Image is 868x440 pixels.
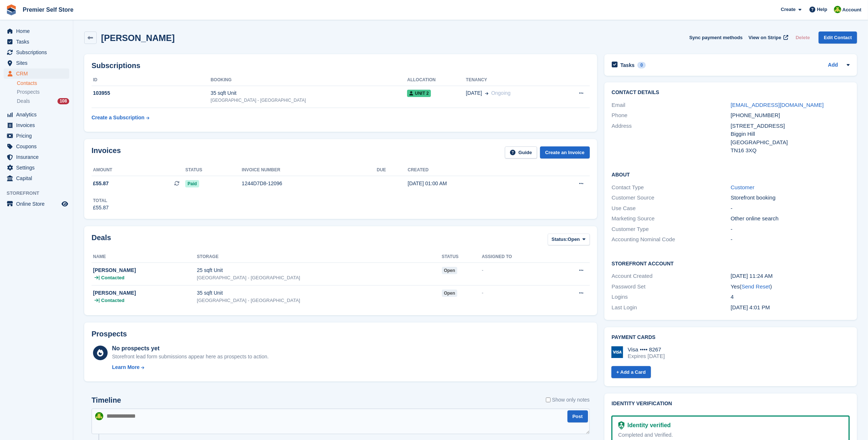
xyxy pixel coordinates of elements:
h2: Storefront Account [612,260,850,267]
span: Deals [17,98,30,105]
div: £55.87 [93,204,109,212]
div: Expires [DATE] [628,353,665,359]
span: Analytics [16,109,60,120]
div: No prospects yet [112,344,269,353]
div: 1244D7D8-12096 [242,180,377,187]
th: ID [92,74,211,86]
div: Learn More [112,363,139,371]
span: Coupons [16,141,60,152]
span: Ongoing [491,90,511,96]
a: Preview store [60,200,69,208]
h2: Payment cards [612,335,850,340]
button: Status: Open [548,234,590,246]
div: Yes [731,283,850,291]
th: Name [92,251,197,263]
span: | [98,274,100,281]
span: CRM [16,68,60,79]
h2: Subscriptions [92,61,590,70]
a: menu [4,68,69,79]
h2: Identity verification [612,401,850,407]
button: Post [567,410,588,422]
th: Invoice number [242,164,377,176]
span: Help [817,6,827,13]
span: | [98,297,100,304]
a: Customer [731,184,755,190]
a: [EMAIL_ADDRESS][DOMAIN_NAME] [731,102,824,108]
input: Show only notes [546,396,551,404]
a: Contacts [17,80,69,87]
div: 35 sqft Unit [197,289,442,297]
th: Status [185,164,242,176]
th: Due [377,164,408,176]
a: Edit Contact [819,31,857,44]
a: menu [4,120,69,130]
div: Accounting Nominal Code [612,235,731,244]
div: [GEOGRAPHIC_DATA] - [GEOGRAPHIC_DATA] [197,297,442,304]
a: menu [4,163,69,173]
span: View on Stripe [749,34,781,41]
th: Tenancy [466,74,558,86]
th: Status [442,251,482,263]
th: Storage [197,251,442,263]
th: Amount [92,164,185,176]
div: 25 sqft Unit [197,266,442,274]
div: Visa •••• 8267 [628,346,665,353]
span: Status: [552,236,568,243]
h2: Tasks [621,62,635,68]
a: Deals 108 [17,97,69,105]
div: Create a Subscription [92,114,145,122]
div: [DATE] 11:24 AM [731,272,850,280]
label: Show only notes [546,396,590,404]
a: menu [4,37,69,47]
div: Identity verified [625,421,671,430]
a: Premier Self Store [20,4,77,16]
span: Open [568,236,580,243]
a: menu [4,152,69,162]
th: Created [408,164,539,176]
div: Address [612,122,731,155]
th: Allocation [407,74,466,86]
h2: Timeline [92,396,121,404]
span: Tasks [16,37,60,47]
th: Assigned to [482,251,553,263]
span: Create [781,6,796,13]
h2: Prospects [92,330,127,338]
h2: Contact Details [612,90,850,96]
div: [GEOGRAPHIC_DATA] - [GEOGRAPHIC_DATA] [197,274,442,281]
img: Identity Verification Ready [618,421,625,429]
a: Guide [505,146,537,159]
span: Sites [16,58,60,68]
a: + Add a Card [611,366,651,378]
a: Add [828,61,838,70]
a: menu [4,141,69,152]
div: Customer Source [612,194,731,202]
a: menu [4,109,69,120]
span: Unit 2 [407,90,431,97]
span: Invoices [16,120,60,130]
a: menu [4,131,69,141]
div: TN16 3XQ [731,146,850,155]
div: Account Created [612,272,731,280]
img: Visa Logo [611,346,623,358]
span: Settings [16,163,60,173]
button: Delete [793,31,813,44]
span: ( ) [740,283,772,290]
div: Last Login [612,303,731,312]
img: stora-icon-8386f47178a22dfd0bd8f6a31ec36ba5ce8667c1dd55bd0f319d3a0aa187defe.svg [6,4,17,15]
div: [GEOGRAPHIC_DATA] - [GEOGRAPHIC_DATA] [211,97,407,104]
a: menu [4,199,69,209]
h2: [PERSON_NAME] [101,33,175,43]
button: Sync payment methods [689,31,743,44]
span: open [442,290,458,297]
div: 0 [637,62,646,68]
span: Pricing [16,131,60,141]
div: Logins [612,293,731,301]
div: - [482,289,553,297]
div: - [731,235,850,244]
div: Email [612,101,731,109]
span: Account [842,6,861,14]
div: Phone [612,111,731,120]
span: £55.87 [93,180,109,187]
a: menu [4,26,69,36]
span: Contacted [101,274,124,281]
